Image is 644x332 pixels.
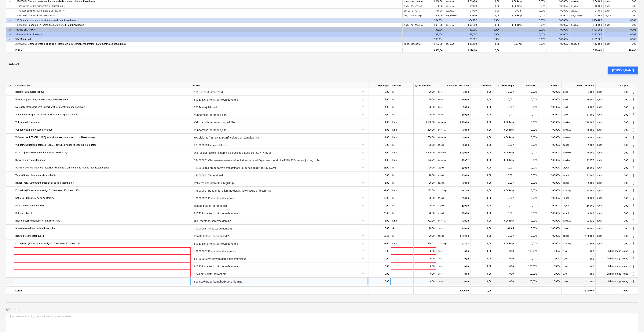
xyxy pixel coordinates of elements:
div: Ühikuhinnaga leping [596,270,630,278]
div: Kokku akteeritud [562,83,596,88]
div: Kokku [14,287,191,294]
div: 100,00% [539,126,562,134]
span: keyboard_arrow_down [7,84,12,88]
div: 0,00% [516,149,539,156]
div: 0,00 [493,262,516,270]
div: 0,00 kmpl [501,13,524,18]
div: 20,00 [415,96,435,103]
div: 0,00 h [493,141,516,149]
div: Redelite ja käiguteede ehitus [15,88,44,96]
small: 1,00 kmpl [446,0,454,2]
div: 0,00 h [493,111,516,118]
small: 1,00 × 1 904,20€ / kmpl [404,24,423,26]
span: more_vert [631,173,636,178]
div: 0,00 [597,96,628,103]
div: 0,00 [597,88,628,96]
div: 4,00 [370,103,389,111]
small: 10,30 × 110,00€ / m2 [404,43,422,45]
div: 0,00 [605,42,636,46]
div: 0,00 h [493,202,516,209]
small: 0,00% [605,10,610,12]
div: 0,00€ [604,18,638,23]
div: 1 133,00€ [569,37,604,42]
div: 100,00% [539,232,562,240]
span: more_vert [631,257,636,261]
div: Materjalide transport, vent ruumi koristus ja septiku mahalaadimine [15,103,85,111]
div: 0,00% [524,27,547,32]
div: h [391,171,414,179]
div: 40,00 [438,88,469,96]
div: 0,00 kmpl [493,217,516,225]
div: 0,00% [516,96,539,103]
span: more_vert [631,181,636,185]
div: 100,00% [516,247,539,255]
div: 0,00% [516,187,539,194]
div: 150,00 [404,4,443,9]
div: 100,00% [539,156,562,164]
small: 0,00% [597,99,602,101]
div: 117000025 Ol ol soklipleki demontaaz [15,13,401,18]
small: 1,00 kmpl [446,5,454,7]
div: Artikkel [191,83,368,88]
span: more_vert [631,113,636,117]
span: more_vert [631,135,636,140]
div: Parapeti äärepleki demontaaz ja utiliseerimine [15,9,401,13]
div: 0,00€ [604,27,638,32]
div: 0,00 tk [493,225,516,232]
div: 1 904,20€ [569,18,604,23]
div: 0,00% [524,9,547,13]
span: more_vert [631,196,636,200]
div: 0,00% [516,164,539,171]
small: 150,00 × 2,00€ / kmpl [404,15,422,17]
div: 1 133,00€ [444,27,478,32]
div: 1 904,20 [404,23,443,27]
div: 0,00€ [478,32,501,37]
div: 40,00 [563,88,594,96]
div: 0,00 h [493,194,516,202]
span: more_vert [631,249,636,254]
div: 0,00% [516,202,539,209]
div: 0,00 kmpl [493,126,516,134]
div: 910,00 [571,9,602,13]
div: 100,00% [539,118,562,126]
div: 0,00 [493,255,516,262]
small: 0,00% [605,5,610,7]
div: Ühikuhinnaga leping [596,255,630,262]
small: 2,00 h [563,91,568,93]
div: 0,00 [605,9,636,13]
div: Lep. ühikhind [415,83,435,88]
div: Lisatööde nimi [14,83,191,88]
div: h [391,164,414,171]
div: 1 133,00€ [444,32,478,37]
div: 20,00 [415,88,435,96]
div: 90,00% [547,13,569,18]
div: 100,00% [539,149,562,156]
div: 0,00% [516,232,539,240]
small: 260,00 jm [446,10,454,12]
small: 1,00 kmpl [571,0,579,2]
div: 160,00 [563,96,594,103]
div: 0,00% [516,134,539,141]
div: 0,00% [516,194,539,202]
div: 0,00 [478,9,501,13]
div: 100,00% [539,141,562,149]
div: 150,00 [571,4,602,9]
div: 160,00 [438,96,469,103]
div: 0,00€ [478,27,501,32]
div: 0,00% [524,13,547,18]
div: 0,00% [516,240,539,247]
div: Käesolev € [470,83,493,88]
small: 260,00 jm [571,10,580,12]
div: 100,00% [539,187,562,194]
div: 270,00 [446,13,477,18]
div: 0,00 [472,88,492,96]
div: 0,00 kmpl [501,23,524,27]
small: 1,00 × 150,00€ / kmpl [404,5,422,7]
div: 0,00% [539,270,562,278]
div: Rennide ja torude demontaaz ja utiliseerimine [15,4,401,9]
div: kmpl [391,134,414,141]
div: 100,00% [539,88,562,96]
div: 0,00 kmpl [493,156,516,164]
div: Aktijääk [596,83,630,88]
div: 0,00% [516,179,539,187]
